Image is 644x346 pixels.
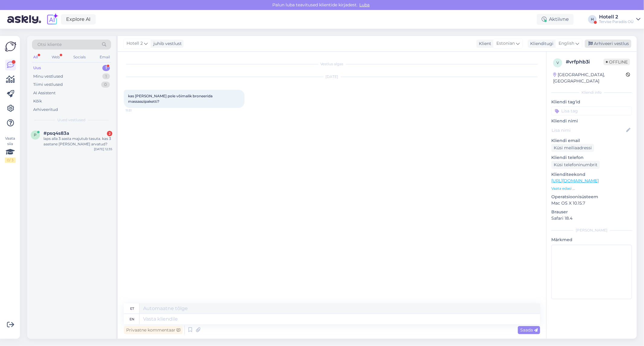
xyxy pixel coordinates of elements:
div: Tiimi vestlused [33,82,63,88]
div: H [588,15,597,24]
div: Email [98,53,111,61]
div: Kõik [33,98,42,104]
p: Kliendi nimi [551,118,632,124]
div: Küsi telefoninumbrit [551,161,600,169]
span: Saada [520,327,538,333]
p: Kliendi tag'id [551,99,632,105]
div: Kliendi info [551,90,632,95]
div: [GEOGRAPHIC_DATA], [GEOGRAPHIC_DATA] [553,72,626,84]
div: [DATE] 12:35 [94,147,112,151]
div: Tervise Paradiis OÜ [599,19,634,24]
div: en [130,314,135,324]
p: Mac OS X 10.15.7 [551,200,632,206]
a: Hotell 2Tervise Paradiis OÜ [599,15,640,24]
div: # vrfphb3i [566,58,604,66]
img: Askly Logo [5,41,16,52]
span: Hotell 2 [127,40,143,47]
div: All [32,53,39,61]
span: Luba [358,2,372,8]
span: Estonian [496,40,515,47]
div: et [130,303,134,314]
span: v [556,60,559,65]
div: Vestlus algas [124,61,540,67]
div: Vaata siia [5,136,16,163]
div: Küsi meiliaadressi [551,144,594,152]
div: [PERSON_NAME] [551,228,632,233]
p: Safari 18.4 [551,215,632,222]
div: laps alla 3 aasta majutub tasuta. kas 3 aastane [PERSON_NAME] arvatud? [43,136,112,147]
span: kas [PERSON_NAME] pole võimalik broneerida massaazipaketti? [128,94,213,104]
span: p [34,133,37,137]
input: Lisa tag [551,106,632,115]
div: Klient [476,40,491,47]
p: Brauser [551,209,632,215]
p: Klienditeekond [551,171,632,178]
span: 11:51 [126,108,148,113]
img: explore-ai [46,13,59,26]
div: Klienditugi [528,40,553,47]
span: #psq4s83a [43,131,69,136]
p: Kliendi email [551,137,632,144]
div: Hotell 2 [599,15,634,19]
div: [DATE] [124,74,540,79]
div: Privaatne kommentaar [124,326,183,334]
div: Arhiveeri vestlus [585,40,631,48]
div: 1 [102,65,110,71]
div: 0 / 3 [5,157,16,163]
input: Lisa nimi [552,127,625,134]
p: Vaata edasi ... [551,186,632,191]
p: Kliendi telefon [551,154,632,161]
span: English [559,40,574,47]
div: AI Assistent [33,90,56,96]
div: 2 [107,131,112,136]
div: Web [50,53,61,61]
div: 1 [102,73,110,79]
p: Märkmed [551,237,632,243]
a: Explore AI [61,14,96,24]
a: [URL][DOMAIN_NAME] [551,178,599,183]
span: Otsi kliente [37,41,62,48]
div: Socials [72,53,87,61]
div: juhib vestlust [151,40,182,47]
div: Arhiveeritud [33,107,58,113]
div: Uus [33,65,41,71]
span: Uued vestlused [58,117,86,123]
div: Minu vestlused [33,73,63,79]
p: Operatsioonisüsteem [551,194,632,200]
div: 0 [101,82,110,88]
span: Offline [604,59,630,65]
div: Aktiivne [537,14,574,25]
